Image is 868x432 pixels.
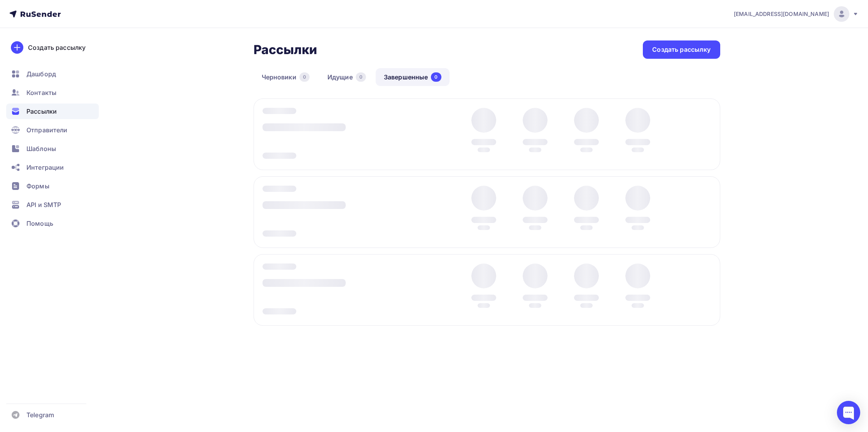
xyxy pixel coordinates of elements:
[431,72,441,82] div: 0
[26,410,54,420] span: Telegram
[356,72,366,82] div: 0
[6,178,99,194] a: Формы
[26,219,53,228] span: Помощь
[254,42,317,58] h2: Рассылки
[652,45,710,54] div: Создать рассылку
[6,85,99,100] a: Контакты
[26,88,56,97] span: Контакты
[26,163,64,172] span: Интеграции
[26,125,68,135] span: Отправители
[6,104,99,119] a: Рассылки
[299,72,310,82] div: 0
[6,122,99,138] a: Отправители
[26,69,56,79] span: Дашборд
[6,66,99,82] a: Дашборд
[254,68,318,86] a: Черновики0
[28,43,86,52] div: Создать рассылку
[26,200,61,209] span: API и SMTP
[734,6,859,22] a: [EMAIL_ADDRESS][DOMAIN_NAME]
[376,68,450,86] a: Завершенные0
[26,144,56,153] span: Шаблоны
[26,181,49,191] span: Формы
[319,68,374,86] a: Идущие0
[6,141,99,156] a: Шаблоны
[26,107,57,116] span: Рассылки
[734,10,829,18] span: [EMAIL_ADDRESS][DOMAIN_NAME]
